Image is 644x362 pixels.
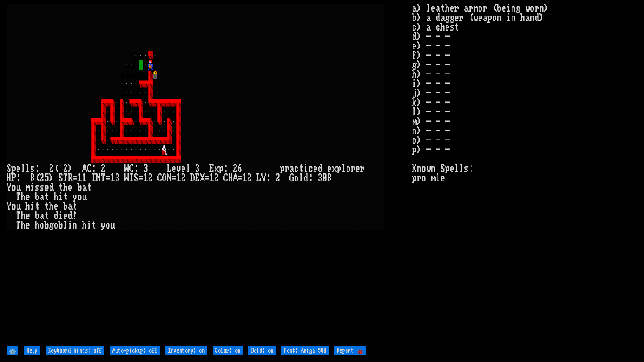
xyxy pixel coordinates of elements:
[304,164,308,173] div: i
[341,164,346,173] div: l
[68,164,73,173] div: )
[346,164,351,173] div: o
[87,183,91,192] div: t
[124,173,129,183] div: W
[261,173,266,183] div: V
[91,173,96,183] div: I
[299,164,304,173] div: t
[63,192,68,202] div: t
[176,173,181,183] div: 1
[44,173,49,183] div: 5
[281,346,329,355] input: Font: Amiga 500
[46,346,104,355] input: Keyboard hints: off
[40,183,44,192] div: s
[334,346,366,355] input: Report 🐞
[11,202,16,211] div: o
[82,173,87,183] div: 1
[266,173,271,183] div: :
[172,164,176,173] div: e
[318,164,322,173] div: d
[134,173,139,183] div: S
[40,211,44,221] div: a
[106,221,110,230] div: o
[63,164,68,173] div: 2
[35,221,40,230] div: h
[16,211,21,221] div: T
[25,192,30,202] div: e
[233,164,238,173] div: 2
[68,202,73,211] div: a
[285,164,289,173] div: r
[63,173,68,183] div: T
[44,221,49,230] div: b
[21,211,25,221] div: h
[280,164,285,173] div: p
[49,202,54,211] div: h
[35,211,40,221] div: b
[87,221,91,230] div: i
[360,164,365,173] div: r
[73,192,77,202] div: y
[11,164,16,173] div: p
[172,173,176,183] div: =
[7,173,11,183] div: H
[35,202,40,211] div: t
[63,183,68,192] div: h
[54,202,58,211] div: e
[68,221,73,230] div: i
[190,173,195,183] div: D
[16,202,21,211] div: u
[82,164,87,173] div: A
[68,211,73,221] div: d
[134,164,139,173] div: :
[238,173,242,183] div: =
[87,164,91,173] div: C
[7,164,11,173] div: S
[110,221,115,230] div: u
[304,173,308,183] div: d
[124,164,129,173] div: W
[351,164,355,173] div: r
[58,192,63,202] div: i
[256,173,261,183] div: L
[54,211,58,221] div: d
[186,164,190,173] div: l
[21,192,25,202] div: h
[327,173,332,183] div: 8
[49,183,54,192] div: d
[219,164,223,173] div: p
[7,346,18,355] input: ⚙️
[214,173,219,183] div: 2
[40,192,44,202] div: a
[82,192,87,202] div: u
[129,164,134,173] div: C
[73,211,77,221] div: !
[110,346,160,355] input: Auto-pickup: off
[40,173,44,183] div: 2
[82,221,87,230] div: h
[181,164,186,173] div: e
[30,173,35,183] div: 8
[106,173,110,183] div: =
[30,183,35,192] div: i
[167,164,172,173] div: L
[289,164,294,173] div: a
[308,173,313,183] div: :
[115,173,120,183] div: 3
[181,173,186,183] div: 2
[195,173,200,183] div: E
[58,221,63,230] div: b
[25,211,30,221] div: e
[77,192,82,202] div: o
[7,202,11,211] div: Y
[322,173,327,183] div: 0
[54,164,58,173] div: (
[82,183,87,192] div: a
[101,173,106,183] div: T
[176,164,181,173] div: v
[101,164,106,173] div: 2
[7,183,11,192] div: Y
[35,173,40,183] div: (
[143,173,148,183] div: 1
[73,202,77,211] div: t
